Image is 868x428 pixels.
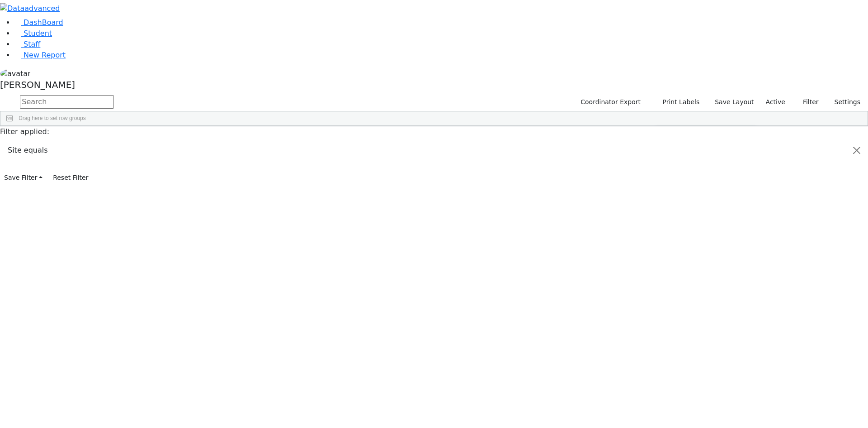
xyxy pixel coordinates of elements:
button: Reset Filter [49,171,92,185]
button: Coordinator Export [575,95,645,109]
a: New Report [14,51,66,59]
span: New Report [24,51,66,59]
button: Save Layout [711,95,758,109]
span: Student [24,29,52,38]
a: DashBoard [14,18,63,27]
button: Filter [791,95,823,109]
span: Drag here to set row groups [19,115,86,121]
a: Student [14,29,52,38]
label: Active [762,95,789,109]
button: Close [846,138,868,163]
span: DashBoard [24,18,63,27]
a: Staff [14,40,40,48]
span: Staff [24,40,40,48]
button: Print Labels [652,95,703,109]
input: Search [20,95,114,109]
button: Settings [823,95,864,109]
